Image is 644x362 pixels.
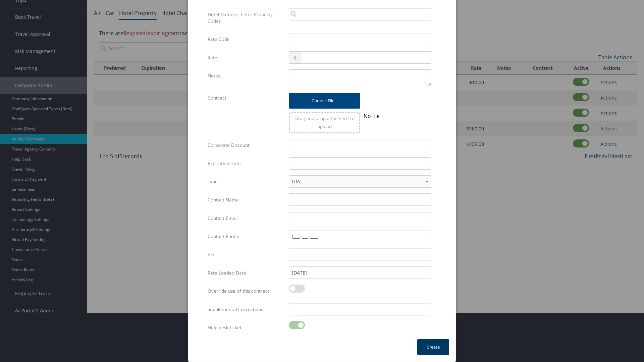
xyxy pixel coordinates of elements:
label: Supplemental Instructions [208,303,284,316]
input: (___) ___-____ [289,230,431,242]
span: $ [289,51,301,64]
label: Rate Loaded Date [208,266,284,279]
label: Hotel Name [208,8,284,28]
label: Rate [208,51,284,64]
label: Override use of this contract [208,285,284,297]
label: Contact Phone [208,230,284,243]
label: Type [208,175,284,188]
label: Contact Email [208,212,284,225]
span: Drag and drop a file here to upload [294,115,355,129]
label: Notes [208,69,284,82]
label: Rate Code [208,33,284,46]
label: Corporate Discount [208,139,284,152]
label: Ext [208,248,284,261]
label: Help desk ticket [208,321,284,334]
span: (or Enter Property Code) [208,11,273,24]
label: Expiration Date [208,157,284,170]
label: Contact Name [208,193,284,206]
label: Contract [208,92,284,104]
span: No file [364,112,380,120]
button: Create [417,339,449,355]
